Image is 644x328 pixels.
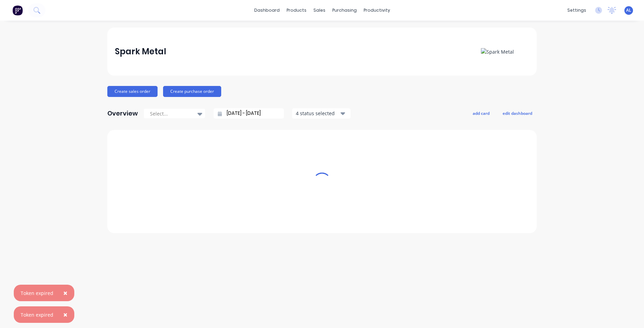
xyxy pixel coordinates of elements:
div: productivity [360,5,394,15]
button: add card [468,109,494,118]
a: dashboard [251,5,283,15]
img: Factory [12,5,23,15]
div: products [283,5,310,15]
span: × [63,288,67,298]
div: Token expired [21,311,53,318]
button: Create purchase order [163,86,221,97]
div: sales [310,5,329,15]
button: 4 status selected [292,108,351,119]
div: purchasing [329,5,360,15]
span: × [63,310,67,319]
div: Token expired [21,289,53,297]
img: Spark Metal [481,48,514,55]
button: Close [56,285,74,301]
span: AL [626,7,631,13]
div: Spark Metal [115,45,166,58]
div: 4 status selected [296,110,339,117]
button: edit dashboard [498,109,537,118]
div: Overview [107,107,138,120]
button: Close [56,306,74,323]
div: settings [564,5,590,15]
button: Create sales order [107,86,158,97]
